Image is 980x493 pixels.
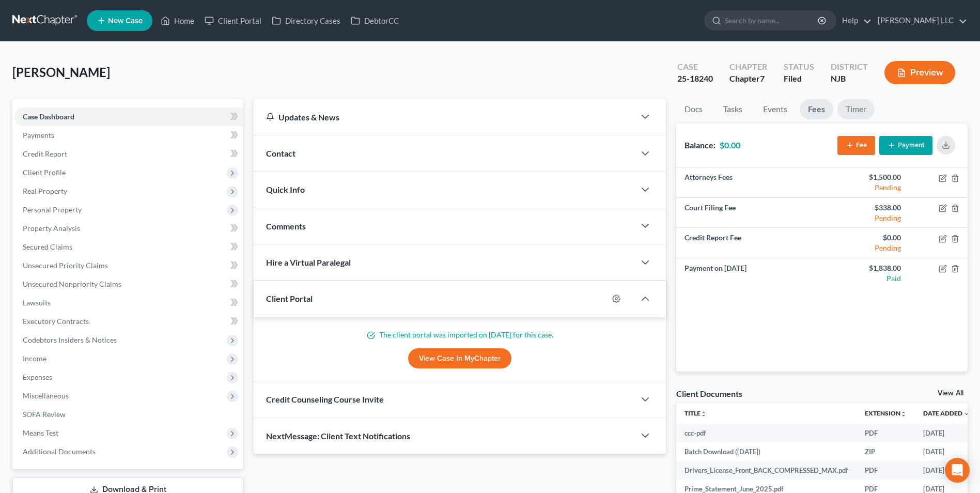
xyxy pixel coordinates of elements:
span: Lawsuits [23,298,51,307]
span: Unsecured Priority Claims [23,261,108,270]
span: Personal Property [23,205,82,214]
a: Events [755,99,796,119]
div: Pending [830,182,901,193]
span: Executory Contracts [23,317,89,326]
td: ZIP [857,442,915,461]
a: DebtorCC [346,11,404,30]
div: Chapter [729,73,767,85]
td: [DATE] [915,442,978,461]
span: Unsecured Nonpriority Claims [23,280,121,288]
a: Payments [14,126,243,145]
a: View Case in MyChapter [408,348,511,369]
td: [DATE] [915,461,978,480]
div: Pending [830,243,901,253]
span: Quick Info [266,184,305,194]
button: Fee [837,136,875,155]
strong: $0.00 [720,140,740,150]
td: PDF [857,461,915,480]
span: Secured Claims [23,242,72,251]
a: Case Dashboard [14,107,243,126]
span: Comments [266,221,306,231]
div: $1,838.00 [830,263,901,273]
div: Client Documents [676,388,742,399]
div: $0.00 [830,233,901,243]
span: Property Analysis [23,224,80,233]
a: Date Added expand_more [923,409,970,417]
span: 7 [760,73,765,83]
button: Preview [884,61,955,84]
a: [PERSON_NAME] LLC [873,11,967,30]
a: Titleunfold_more [685,409,707,417]
td: [DATE] [915,424,978,442]
div: Status [784,61,814,73]
a: Unsecured Nonpriority Claims [14,275,243,294]
i: unfold_more [701,411,707,417]
i: unfold_more [900,411,907,417]
a: Fees [800,99,833,119]
div: Paid [830,273,901,284]
div: Pending [830,213,901,223]
div: $1,500.00 [830,172,901,182]
span: NextMessage: Client Text Notifications [266,431,410,441]
a: Timer [837,99,875,119]
div: District [831,61,868,73]
td: Court Filing Fee [676,198,822,228]
td: Credit Report Fee [676,228,822,258]
a: Extensionunfold_more [865,409,907,417]
span: [PERSON_NAME] [12,65,110,80]
span: Expenses [23,373,52,381]
div: $338.00 [830,203,901,213]
span: Client Portal [266,294,313,303]
span: Contact [266,148,295,158]
td: Payment on [DATE] [676,258,822,288]
a: View All [938,390,963,397]
a: Lawsuits [14,294,243,312]
a: Docs [676,99,711,119]
span: Hire a Virtual Paralegal [266,257,351,267]
td: Drivers_License_Front_BACK_COMPRESSED_MAX.pdf [676,461,857,480]
a: Directory Cases [267,11,346,30]
div: NJB [831,73,868,85]
span: Case Dashboard [23,112,74,121]
a: Property Analysis [14,219,243,238]
div: Chapter [729,61,767,73]
a: Secured Claims [14,238,243,256]
a: Client Portal [199,11,267,30]
span: Credit Report [23,149,67,158]
a: SOFA Review [14,405,243,424]
a: Executory Contracts [14,312,243,331]
a: Credit Report [14,145,243,163]
span: New Case [108,17,143,25]
td: Batch Download ([DATE]) [676,442,857,461]
div: 25-18240 [677,73,713,85]
td: ccc-pdf [676,424,857,442]
span: Codebtors Insiders & Notices [23,335,117,344]
span: Payments [23,131,54,140]
div: Updates & News [266,112,623,122]
i: expand_more [963,411,970,417]
td: Attorneys Fees [676,168,822,198]
a: Home [155,11,199,30]
span: Client Profile [23,168,66,177]
span: SOFA Review [23,410,66,419]
span: Credit Counseling Course Invite [266,394,384,404]
span: Miscellaneous [23,391,69,400]
span: Additional Documents [23,447,96,456]
a: Unsecured Priority Claims [14,256,243,275]
span: Income [23,354,46,363]
strong: Balance: [685,140,715,150]
div: Open Intercom Messenger [945,458,970,483]
a: Tasks [715,99,751,119]
span: Real Property [23,187,67,195]
a: Help [837,11,872,30]
div: Case [677,61,713,73]
input: Search by name... [725,11,819,30]
div: Filed [784,73,814,85]
p: The client portal was imported on [DATE] for this case. [266,330,654,340]
td: PDF [857,424,915,442]
button: Payment [879,136,932,155]
span: Means Test [23,428,58,437]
